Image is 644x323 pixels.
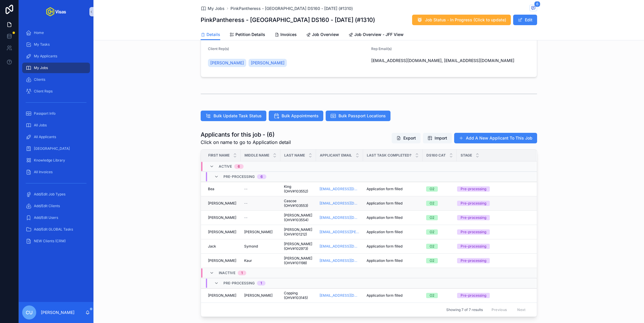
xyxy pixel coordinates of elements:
[208,187,237,191] a: Bea
[426,201,453,206] a: O2
[454,133,537,143] a: Add A New Applicant To This Job
[371,58,530,63] span: [EMAIL_ADDRESS][DOMAIN_NAME], [EMAIL_ADDRESS][DOMAIN_NAME]
[284,256,313,265] span: [PERSON_NAME] (OHV#101198)
[367,201,419,206] a: Application form filled
[34,111,55,116] span: Passport Info
[446,307,483,312] span: Showing 7 of 7 results
[244,230,272,234] span: [PERSON_NAME]
[430,258,434,263] div: O2
[261,281,262,286] div: 1
[219,271,235,275] span: Inactive
[320,201,360,206] a: [EMAIL_ADDRESS][DOMAIN_NAME]
[320,187,360,191] a: [EMAIL_ADDRESS][DOMAIN_NAME]
[244,187,248,191] span: --
[430,186,434,192] div: O2
[284,184,313,194] a: King (OHV#103552)
[457,293,529,298] a: Pre-processing
[251,60,284,66] span: [PERSON_NAME]
[261,174,263,179] div: 6
[320,153,352,158] span: Applicant Email
[34,30,44,35] span: Home
[457,229,529,235] a: Pre-processing
[284,199,313,208] a: Cascoe (OHV#103553)
[34,77,45,82] span: Clients
[208,215,236,220] span: [PERSON_NAME]
[426,244,453,249] a: O2
[367,244,419,249] a: Application form filled
[320,293,360,298] a: [EMAIL_ADDRESS][DOMAIN_NAME]
[208,244,237,249] a: Jack
[26,309,33,316] span: CU
[530,5,537,12] button: 6
[339,113,386,119] span: Bulk Passport Locations
[22,63,90,73] a: My Jobs
[22,167,90,177] a: All Invoices
[320,244,360,249] a: [EMAIL_ADDRESS][DOMAIN_NAME]
[430,201,434,206] div: O2
[210,60,244,66] span: [PERSON_NAME]
[534,1,540,7] span: 6
[320,230,360,234] a: [EMAIL_ADDRESS][PERSON_NAME][DOMAIN_NAME]
[426,186,453,192] a: O2
[312,32,339,37] span: Job Overview
[280,32,297,37] span: Invoices
[284,213,313,222] span: [PERSON_NAME] (OHV#103554)
[235,32,265,37] span: Petition Details
[461,201,486,206] div: Pre-processing
[208,201,237,206] a: [PERSON_NAME]
[208,47,229,51] span: Client Rep(s)
[367,293,402,298] span: Application form filled
[223,281,255,286] span: Pre-processing
[457,201,529,206] a: Pre-processing
[230,6,353,11] a: PinkPantheress - [GEOGRAPHIC_DATA] DS160 - [DATE] (#1310)
[208,293,236,298] span: [PERSON_NAME]
[244,201,277,206] a: --
[244,244,277,249] a: Symond
[457,244,529,249] a: Pre-processing
[223,174,255,179] span: Pre-processing
[41,310,74,315] p: [PERSON_NAME]
[392,133,421,143] button: Export
[208,187,214,191] span: Bea
[34,215,58,220] span: Add/Edit Users
[244,201,248,206] span: --
[201,29,220,40] a: Details
[208,153,230,158] span: First Name
[208,59,246,67] a: [PERSON_NAME]
[367,215,402,220] span: Application form filled
[22,236,90,246] a: NEW Clients (CRM)
[244,187,277,191] a: --
[22,120,90,130] a: All Jobs
[208,201,236,206] span: [PERSON_NAME]
[244,293,277,298] a: [PERSON_NAME]
[430,215,434,220] div: O2
[34,146,70,151] span: [GEOGRAPHIC_DATA]
[244,215,248,220] span: --
[461,244,486,249] div: Pre-processing
[348,29,404,41] a: Job Overview - JFF View
[208,293,237,298] a: [PERSON_NAME]
[284,242,313,251] span: [PERSON_NAME] (OHV#102973)
[201,6,225,11] a: My Jobs
[320,215,360,220] a: [EMAIL_ADDRESS][DOMAIN_NAME]
[461,153,472,158] span: Stage
[284,153,305,158] span: Last Name
[430,244,434,249] div: O2
[208,244,216,249] span: Jack
[22,201,90,211] a: Add/Edit Clients
[201,16,375,24] h1: PinkPantheress - [GEOGRAPHIC_DATA] DS160 - [DATE] (#1310)
[19,23,93,254] div: scrollable content
[284,227,313,237] a: [PERSON_NAME] (OHV#101212)
[244,258,252,263] span: Kaur
[34,135,56,139] span: All Applicants
[269,111,323,121] button: Bulk Appointments
[461,215,486,220] div: Pre-processing
[284,291,313,300] a: Copping (OHV#103145)
[423,133,452,143] button: Import
[426,215,453,220] a: O2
